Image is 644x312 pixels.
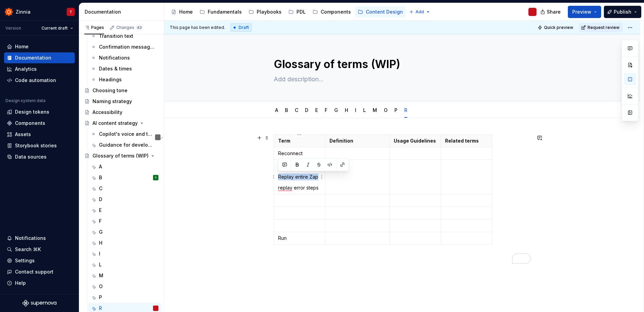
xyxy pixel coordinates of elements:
[604,6,641,18] button: Publish
[1,4,78,19] button: ZinniaT
[15,246,41,253] div: Search ⌘K
[310,6,354,17] a: Components
[282,103,291,117] div: B
[4,278,75,289] button: Help
[394,107,397,113] a: P
[99,174,102,181] div: B
[15,109,49,115] div: Design tokens
[82,107,161,118] a: Accessibility
[82,85,161,96] a: Choosing tone
[275,107,278,113] a: A
[381,103,390,117] div: O
[88,227,161,237] a: G
[99,207,102,214] div: E
[384,107,388,113] a: O
[355,107,356,113] a: I
[99,54,130,61] div: Notifications
[402,103,410,117] div: R
[88,205,161,216] a: E
[257,9,282,15] div: Playbooks
[588,25,620,30] span: Request review
[88,129,161,139] a: Copilot's voice and tone
[296,9,306,15] div: PDL
[15,268,53,275] div: Contact support
[85,9,161,15] div: Documentation
[5,26,21,31] div: Version
[99,163,102,170] div: A
[537,6,565,18] button: Share
[88,139,161,150] a: Guidance for developers
[302,103,311,117] div: D
[5,8,13,16] img: 45b30344-6175-44f5-928b-e1fa7fb9357c.png
[366,9,403,15] div: Content Design
[285,107,288,113] a: B
[5,98,46,103] div: Design system data
[38,23,76,33] button: Current draft
[99,44,155,50] div: Confirmation messages
[69,9,72,15] div: T
[579,23,623,32] button: Request review
[99,261,102,268] div: L
[99,196,102,203] div: D
[4,52,75,63] a: Documentation
[99,65,132,72] div: Dates & times
[92,109,122,116] div: Accessibility
[15,235,46,242] div: Notifications
[99,218,102,225] div: F
[4,106,75,117] a: Design tokens
[88,172,161,183] a: BC
[572,9,591,15] span: Preview
[246,6,284,17] a: Playbooks
[99,142,155,148] div: Guidance for developers
[88,161,161,172] a: A
[295,107,298,113] a: C
[272,56,529,72] textarea: Glossary of terms (WIP)
[168,5,406,19] div: Page tree
[15,120,45,127] div: Components
[355,6,406,17] a: Content Design
[84,25,104,30] div: Pages
[352,103,359,117] div: I
[88,31,161,42] a: Transition text
[4,255,75,266] a: Settings
[88,216,161,227] a: F
[4,129,75,140] a: Assets
[15,54,51,61] div: Documentation
[4,151,75,162] a: Data sources
[278,163,321,169] p: replay
[547,9,561,15] span: Share
[4,118,75,129] a: Components
[99,294,102,301] div: P
[88,74,161,85] a: Headings
[99,33,133,39] div: Transition text
[404,107,407,113] a: R
[88,292,161,303] a: P
[92,120,138,127] div: AI content strategy
[394,137,437,144] p: Usage Guidelines
[179,9,193,15] div: Home
[99,76,122,83] div: Headings
[15,43,29,50] div: Home
[88,281,161,292] a: O
[329,137,385,144] p: Definition
[322,103,330,117] div: F
[99,240,102,246] div: H
[88,194,161,205] a: D
[197,6,244,17] a: Fundamentals
[88,52,161,63] a: Notifications
[99,131,155,137] div: Copilot's voice and tone
[536,23,576,32] button: Quick preview
[392,103,400,117] div: P
[272,103,281,117] div: A
[41,26,68,31] span: Current draft
[88,270,161,281] a: M
[22,300,56,307] svg: Supernova Logo
[15,280,26,286] div: Help
[15,153,47,160] div: Data sources
[99,305,102,312] div: R
[92,98,132,105] div: Naming strategy
[4,244,75,255] button: Search ⌘K
[292,103,301,117] div: C
[4,266,75,277] button: Contact support
[92,87,128,94] div: Choosing tone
